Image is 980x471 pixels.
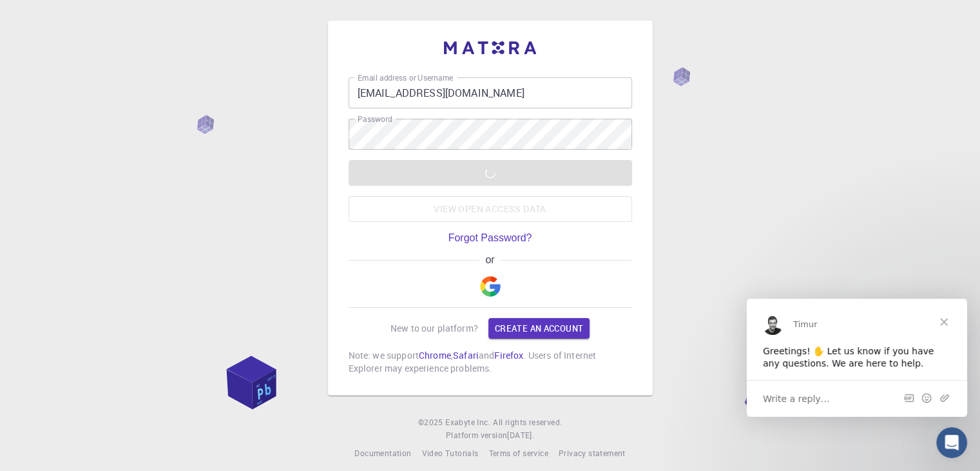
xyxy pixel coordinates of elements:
[488,448,548,458] span: Terms of service
[390,322,478,335] p: New to our platform?
[494,349,523,361] a: Firefox
[349,349,632,375] p: Note: we support , and . Users of Internet Explorer may experience problems.
[354,447,411,460] a: Documentation
[488,447,548,460] a: Terms of service
[479,254,501,266] span: or
[453,349,479,361] a: Safari
[446,429,507,442] span: Platform version
[418,416,445,429] span: © 2025
[559,448,626,458] span: Privacy statement
[448,232,532,244] a: Forgot Password?
[358,72,453,83] label: Email address or Username
[445,417,490,427] span: Exabyte Inc.
[421,448,478,458] span: Video Tutorials
[507,430,534,440] span: [DATE] .
[445,416,490,429] a: Exabyte Inc.
[507,429,534,442] a: [DATE].
[936,427,967,458] iframe: Intercom live chat
[480,276,501,297] img: Google
[419,349,451,361] a: Chrome
[747,299,967,417] iframe: Intercom live chat message
[493,416,562,429] span: All rights reserved.
[354,448,411,458] span: Documentation
[421,447,478,460] a: Video Tutorials
[358,114,392,125] label: Password
[488,318,590,339] a: Create an account
[559,447,626,460] a: Privacy statement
